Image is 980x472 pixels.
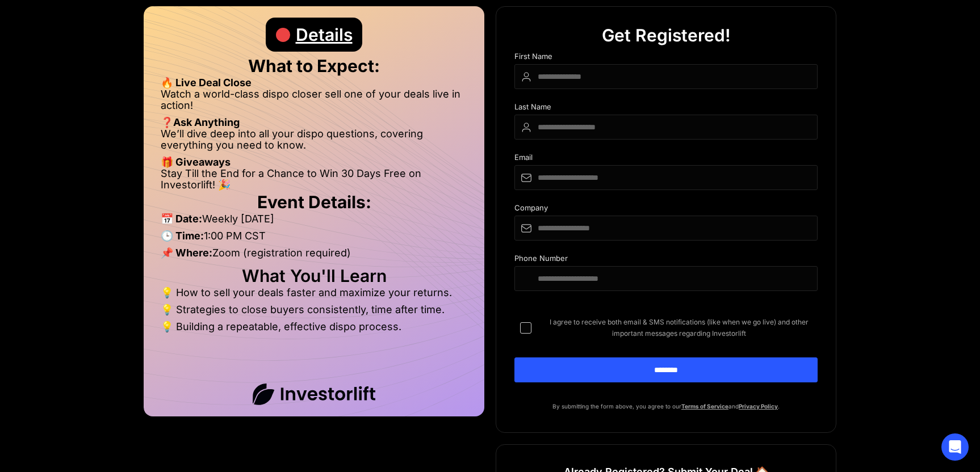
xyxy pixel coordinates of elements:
span: I agree to receive both email & SMS notifications (like when we go live) and other important mess... [541,317,818,339]
li: 💡 Building a repeatable, effective dispo process. [161,321,467,332]
strong: 📌 Where: [161,247,212,259]
li: Watch a world-class dispo closer sell one of your deals live in action! [161,88,467,117]
div: Email [514,153,818,165]
div: Company [514,204,818,216]
div: Details [296,18,353,52]
li: 💡 How to sell your deals faster and maximize your returns. [161,287,467,304]
li: Weekly [DATE] [161,213,467,230]
div: First Name [514,52,818,64]
div: Open Intercom Messenger [941,433,969,461]
li: 💡 Strategies to close buyers consistently, time after time. [161,304,467,321]
strong: 🔥 Live Deal Close [161,77,252,88]
strong: 🕒 Time: [161,230,204,242]
li: Zoom (registration required) [161,247,467,264]
p: By submitting the form above, you agree to our and . [514,401,818,412]
a: Terms of Service [681,403,728,410]
div: Phone Number [514,254,818,266]
a: Privacy Policy [739,403,778,410]
strong: ❓Ask Anything [161,116,240,128]
li: 1:00 PM CST [161,230,467,247]
strong: 🎁 Giveaways [161,156,231,168]
li: We’ll dive deep into all your dispo questions, covering everything you need to know. [161,128,467,157]
h2: What You'll Learn [161,270,467,281]
strong: Event Details: [257,192,371,212]
li: Stay Till the End for a Chance to Win 30 Days Free on Investorlift! 🎉 [161,168,467,191]
strong: What to Expect: [248,56,380,76]
form: DIspo Day Main Form [514,52,818,401]
strong: 📅 Date: [161,213,202,225]
div: Get Registered! [602,18,731,52]
div: Last Name [514,103,818,115]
